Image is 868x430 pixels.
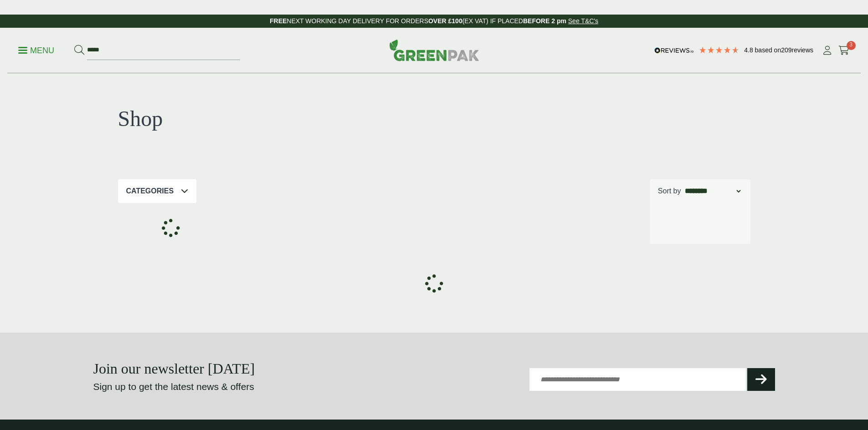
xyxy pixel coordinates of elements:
[389,39,479,61] img: GreenPak Supplies
[744,46,755,54] span: 4.8
[270,17,287,25] strong: FREE
[523,17,566,25] strong: BEFORE 2 pm
[847,41,856,50] span: 3
[658,186,681,197] p: Sort by
[838,44,850,57] a: 3
[93,379,400,394] p: Sign up to get the latest news & offers
[792,46,813,54] span: reviews
[781,46,791,54] span: 209
[822,46,833,55] i: My Account
[699,46,740,54] div: 4.78 Stars
[654,47,694,54] img: REVIEWS.io
[118,106,434,132] h1: Shop
[683,186,742,197] select: Shop order
[93,360,255,377] strong: Join our newsletter [DATE]
[838,46,850,55] i: Cart
[126,186,174,197] p: Categories
[18,45,54,54] a: Menu
[428,17,462,25] strong: OVER £100
[18,45,54,56] p: Menu
[755,46,781,54] span: Based on
[568,17,598,25] a: See T&C's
